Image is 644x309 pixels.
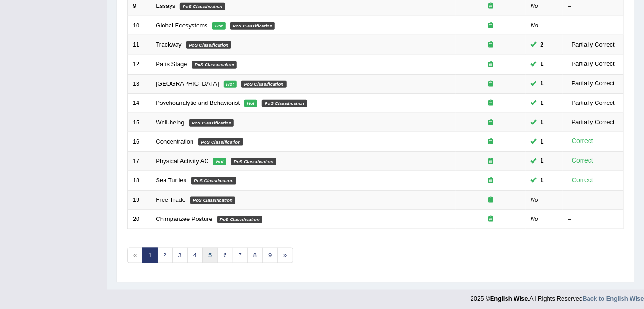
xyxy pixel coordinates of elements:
[156,138,194,145] a: Concentration
[128,132,151,152] td: 16
[537,176,548,185] span: You can still take this question
[568,59,618,69] div: Partially Correct
[461,99,521,108] div: Exam occurring question
[537,156,548,166] span: You can still take this question
[217,216,262,224] em: PoS Classification
[128,151,151,171] td: 17
[217,248,233,263] a: 6
[461,137,521,146] div: Exam occurring question
[213,158,226,165] em: Hot
[156,61,187,68] a: Paris Stage
[128,190,151,210] td: 19
[156,119,185,126] a: Well-being
[461,2,521,11] div: Exam occurring question
[156,41,182,48] a: Trackway
[568,79,618,89] div: Partially Correct
[568,215,618,224] div: –
[202,248,218,263] a: 5
[461,157,521,166] div: Exam occurring question
[231,158,276,165] em: PoS Classification
[461,80,521,89] div: Exam occurring question
[156,22,208,29] a: Global Ecosystems
[189,119,234,127] em: PoS Classification
[461,60,521,69] div: Exam occurring question
[187,248,203,263] a: 4
[537,59,548,69] span: You can still take this question
[537,137,548,147] span: You can still take this question
[537,117,548,127] span: You can still take this question
[156,99,240,106] a: Psychoanalytic and Behaviorist
[568,175,597,186] div: Correct
[531,196,539,203] em: No
[247,248,263,263] a: 8
[128,55,151,74] td: 12
[568,136,597,147] div: Correct
[156,196,186,203] a: Free Trade
[490,295,529,302] strong: English Wise.
[537,79,548,89] span: You can still take this question
[212,22,226,30] em: Hot
[224,81,237,88] em: Hot
[192,61,237,69] em: PoS Classification
[156,177,187,184] a: Sea Turtles
[277,248,293,263] a: »
[568,196,618,205] div: –
[461,118,521,127] div: Exam occurring question
[186,41,232,49] em: PoS Classification
[128,16,151,35] td: 10
[537,98,548,108] span: You can still take this question
[537,40,548,50] span: You can still take this question
[568,40,618,50] div: Partially Correct
[471,290,644,303] div: 2025 © All Rights Reserved
[262,248,278,263] a: 9
[461,21,521,30] div: Exam occurring question
[568,98,618,108] div: Partially Correct
[127,248,143,263] span: «
[244,100,257,107] em: Hot
[156,80,219,87] a: [GEOGRAPHIC_DATA]
[568,117,618,127] div: Partially Correct
[568,156,597,166] div: Correct
[156,2,176,9] a: Essays
[156,158,209,165] a: Physical Activity AC
[531,22,539,29] em: No
[461,196,521,205] div: Exam occurring question
[233,248,248,263] a: 7
[180,3,225,10] em: PoS Classification
[461,41,521,49] div: Exam occurring question
[128,74,151,94] td: 13
[128,35,151,55] td: 11
[461,176,521,185] div: Exam occurring question
[190,197,235,204] em: PoS Classification
[198,138,243,146] em: PoS Classification
[191,177,236,185] em: PoS Classification
[531,2,539,9] em: No
[172,248,188,263] a: 3
[142,248,158,263] a: 1
[461,215,521,224] div: Exam occurring question
[128,171,151,191] td: 18
[241,81,287,88] em: PoS Classification
[128,113,151,132] td: 15
[531,215,539,222] em: No
[128,210,151,229] td: 20
[262,100,307,107] em: PoS Classification
[230,22,275,30] em: PoS Classification
[583,295,644,302] a: Back to English Wise
[568,21,618,30] div: –
[128,94,151,113] td: 14
[156,215,212,222] a: Chimpanzee Posture
[157,248,172,263] a: 2
[568,2,618,11] div: –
